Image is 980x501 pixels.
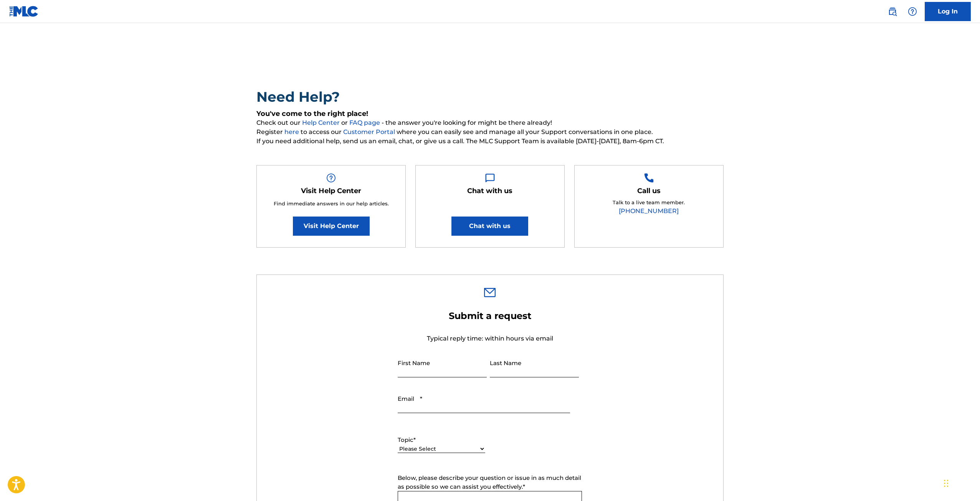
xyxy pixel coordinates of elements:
[284,128,301,136] a: here
[905,4,920,19] div: Help
[942,464,980,501] div: Pokalbio valdiklis
[467,187,512,195] h5: Chat with us
[398,474,581,490] span: Below, please describe your question or issue in as much detail as possible so we can assist you ...
[942,464,980,501] iframe: Chat Widget
[326,173,336,183] img: Help Box Image
[343,128,397,136] a: Customer Portal
[256,127,724,137] span: Register to access our where you can easily see and manage all your Support conversations in one ...
[644,173,654,183] img: Help Box Image
[885,4,900,19] a: Public Search
[451,217,528,236] button: Chat with us
[274,200,389,207] span: Find immediate answers in our help articles.
[944,472,949,495] div: Vilkti
[302,119,341,126] a: Help Center
[484,288,496,297] img: 0ff00501b51b535a1dc6.svg
[256,118,724,127] span: Check out our or - the answer you're looking for might be there already!
[398,436,413,443] span: Topic
[613,199,685,207] p: Talk to a live team member.
[349,119,382,126] a: FAQ page
[925,2,971,21] a: Log In
[256,109,724,118] h5: You've come to the right place!
[427,335,553,342] span: Typical reply time: within hours via email
[619,207,679,215] a: [PHONE_NUMBER]
[908,7,917,16] img: help
[301,187,361,195] h5: Visit Help Center
[293,217,370,236] a: Visit Help Center
[888,7,897,16] img: search
[485,173,495,183] img: Help Box Image
[398,310,582,322] h2: Submit a request
[256,137,724,146] span: If you need additional help, send us an email, chat, or give us a call. The MLC Support Team is a...
[256,88,724,106] h2: Need Help?
[9,6,39,17] img: MLC Logo
[637,187,661,195] h5: Call us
